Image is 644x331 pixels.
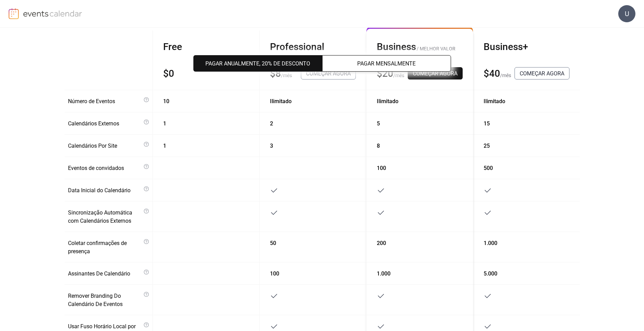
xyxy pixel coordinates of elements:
[193,55,322,72] button: Pagar Anualmente, 20% de desconto
[357,60,416,68] span: Pagar Mensalmente
[68,186,142,195] span: Data Inicial do Calendário
[68,164,142,172] span: Eventos de convidados
[484,68,500,79] div: $ 40
[270,142,273,150] span: 3
[68,209,142,225] span: Sincronização Automática com Calendários Externos
[484,97,505,106] span: Ilimitado
[270,270,279,278] span: 100
[68,120,142,128] span: Calendários Externos
[618,5,635,22] div: U
[68,97,142,106] span: Número de Eventos
[484,41,569,53] div: Business+
[68,239,142,256] span: Coletar confirmações de presença
[23,8,82,19] img: logo-type
[484,164,493,172] span: 500
[377,142,380,150] span: 8
[484,120,490,128] span: 15
[377,164,386,172] span: 100
[9,8,19,19] img: logo
[515,67,569,79] button: Começar Agora
[484,142,490,150] span: 25
[484,239,497,247] span: 1.000
[163,41,249,53] div: Free
[163,120,166,128] span: 1
[520,70,564,78] span: Começar Agora
[377,270,391,278] span: 1.000
[270,239,276,247] span: 50
[68,292,142,308] span: Remover Branding Do Calendário De Eventos
[163,142,166,150] span: 1
[163,97,169,106] span: 10
[68,142,142,150] span: Calendários Por Site
[322,55,451,72] button: Pagar Mensalmente
[163,68,174,79] div: $ 0
[377,97,398,106] span: Ilimitado
[270,97,292,106] span: Ilimitado
[68,270,142,278] span: Assinantes De Calendário
[205,60,310,68] span: Pagar Anualmente, 20% de desconto
[500,71,511,79] span: / mês
[377,239,386,247] span: 200
[270,120,273,128] span: 2
[484,270,497,278] span: 5.000
[377,120,380,128] span: 5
